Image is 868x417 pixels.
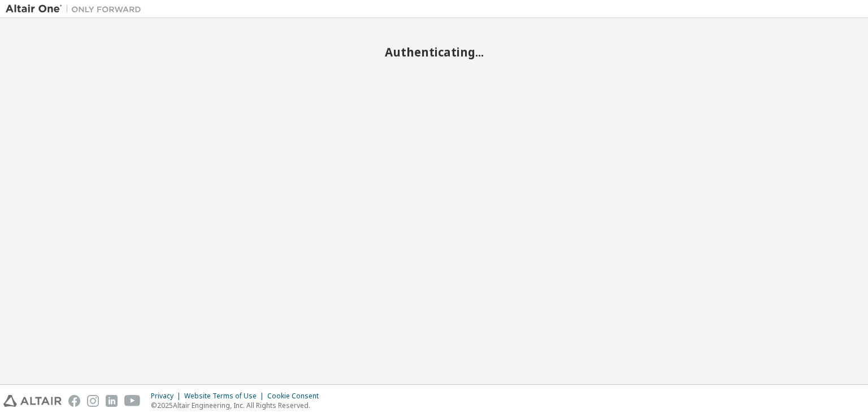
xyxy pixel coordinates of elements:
[151,392,184,401] div: Privacy
[87,395,99,407] img: instagram.svg
[151,401,325,410] p: © 2025 Altair Engineering, Inc. All Rights Reserved.
[3,395,62,407] img: altair_logo.svg
[68,395,80,407] img: facebook.svg
[267,392,325,401] div: Cookie Consent
[6,45,862,59] h2: Authenticating...
[184,392,267,401] div: Website Terms of Use
[124,395,141,407] img: youtube.svg
[106,395,118,407] img: linkedin.svg
[6,3,147,15] img: Altair One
